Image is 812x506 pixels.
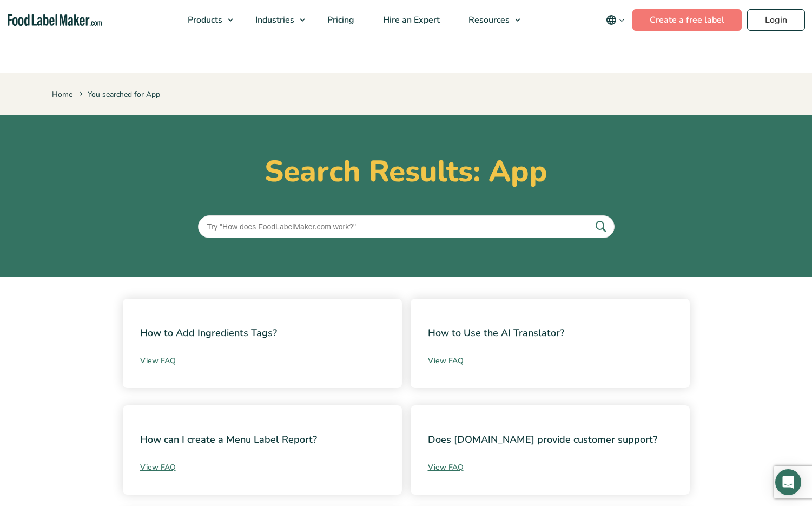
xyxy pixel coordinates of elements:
[465,14,511,26] span: Resources
[140,433,317,446] a: How can I create a Menu Label Report?
[632,9,742,31] a: Create a free label
[198,215,615,238] input: Try "How does FoodLabelMaker.com work?"
[428,355,672,366] a: View FAQ
[428,326,564,339] a: How to Use the AI Translator?
[140,355,385,366] a: View FAQ
[77,89,160,100] span: You searched for App
[140,462,385,473] a: View FAQ
[52,89,72,100] a: Home
[140,326,277,339] a: How to Add Ingredients Tags?
[747,9,805,31] a: Login
[52,154,761,189] h1: Search Results: App
[775,469,801,495] div: Open Intercom Messenger
[428,462,672,473] a: View FAQ
[184,14,223,26] span: Products
[380,14,441,26] span: Hire an Expert
[428,433,657,446] a: Does [DOMAIN_NAME] provide customer support?
[324,14,355,26] span: Pricing
[252,14,295,26] span: Industries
